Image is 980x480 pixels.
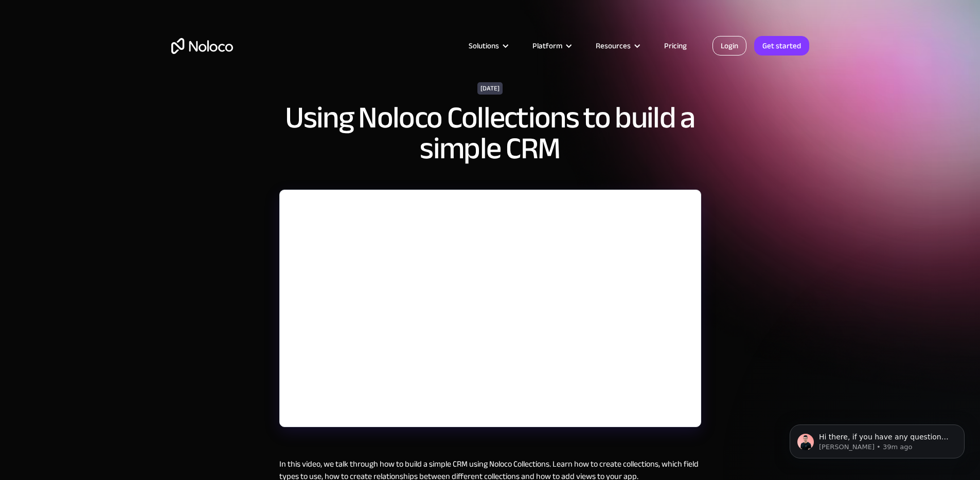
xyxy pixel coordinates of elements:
div: Solutions [456,39,520,52]
div: Solutions [469,39,499,52]
a: Pricing [651,39,700,52]
a: Login [712,36,746,56]
a: home [171,38,233,54]
a: Get started [754,36,809,56]
div: Platform [520,39,583,52]
div: Platform [532,39,562,52]
div: Resources [596,39,631,52]
iframe: Intercom notifications message [774,403,980,475]
div: Resources [583,39,651,52]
